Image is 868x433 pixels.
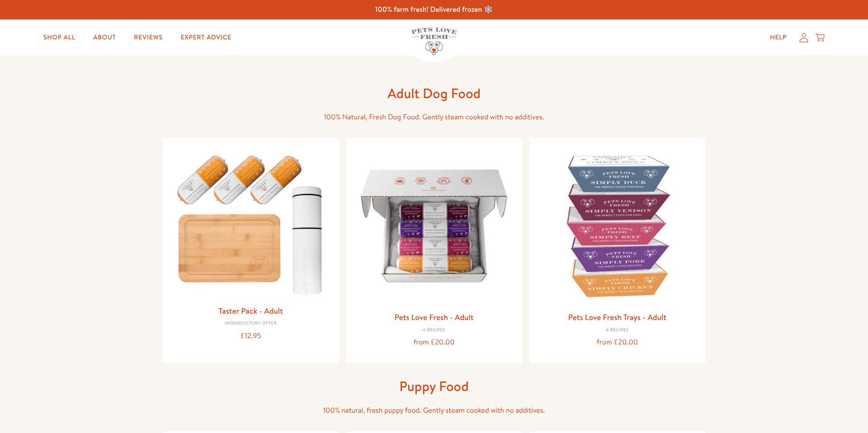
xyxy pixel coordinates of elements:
a: Shop All [36,28,82,47]
div: 4 Recipes [537,328,698,333]
a: About [86,28,123,47]
a: Pets Love Fresh - Adult [394,311,473,323]
img: Pets Love Fresh [411,28,457,55]
div: from £20.00 [353,336,514,348]
a: Pets Love Fresh Trays - Adult [568,311,666,323]
div: from £20.00 [537,336,698,348]
div: 4 Recipes [353,328,514,333]
span: 100% natural, fresh puppy food. Gently steam cooked with no additives. [323,405,545,415]
img: Taster Pack - Adult [170,145,331,300]
h1: Adult Dog Food [289,85,579,102]
a: Expert Advice [174,28,239,47]
a: Help [763,28,794,47]
div: £12.95 [170,330,331,342]
div: Introductory Offer [170,321,331,326]
img: Pets Love Fresh Trays - Adult [537,145,698,306]
a: Reviews [127,28,170,47]
img: Pets Love Fresh - Adult [353,145,514,306]
h1: Puppy Food [289,377,579,395]
span: 100% Natural, Fresh Dog Food. Gently steam cooked with no additives. [324,112,544,122]
a: Taster Pack - Adult [219,305,283,316]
